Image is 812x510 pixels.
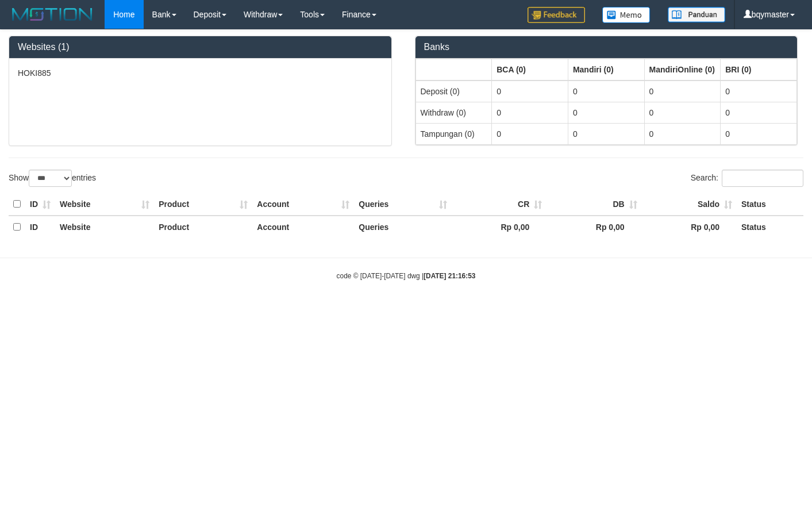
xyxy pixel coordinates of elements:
th: Group: activate to sort column ascending [568,59,644,80]
img: panduan.png [668,7,725,22]
label: Search: [691,170,803,187]
td: 0 [568,123,644,144]
h3: Banks [424,42,789,52]
th: Group: activate to sort column ascending [492,59,568,80]
td: 0 [568,80,644,102]
img: MOTION_logo.png [9,6,96,23]
th: Group: activate to sort column ascending [644,59,721,80]
p: HOKI885 [18,67,383,79]
td: 0 [644,102,721,123]
th: Product [154,193,252,216]
strong: [DATE] 21:16:53 [424,272,475,280]
label: Show entries [9,170,96,187]
td: 0 [568,102,644,123]
td: Tampungan (0) [415,123,492,144]
th: Account [252,193,354,216]
th: Status [737,193,803,216]
td: Withdraw (0) [415,102,492,123]
th: Website [55,193,154,216]
th: CR [452,193,547,216]
th: Saldo [642,193,737,216]
td: 0 [721,80,797,102]
th: Queries [354,193,452,216]
th: Queries [354,216,452,238]
th: ID [25,193,55,216]
th: DB [547,193,641,216]
input: Search: [722,170,803,187]
td: 0 [492,123,568,144]
h3: Websites (1) [18,42,383,52]
img: Button%20Memo.svg [602,7,651,23]
td: 0 [644,80,721,102]
small: code © [DATE]-[DATE] dwg | [337,272,476,280]
th: Account [252,216,354,238]
td: 0 [721,102,797,123]
th: Rp 0,00 [452,216,547,238]
th: ID [25,216,55,238]
select: Showentries [29,170,72,187]
img: Feedback.jpg [528,7,585,23]
td: Deposit (0) [415,80,492,102]
th: Product [154,216,252,238]
th: Rp 0,00 [547,216,641,238]
th: Status [737,216,803,238]
td: 0 [492,102,568,123]
th: Website [55,216,154,238]
th: Group: activate to sort column ascending [721,59,797,80]
td: 0 [492,80,568,102]
td: 0 [721,123,797,144]
td: 0 [644,123,721,144]
th: Group: activate to sort column ascending [415,59,492,80]
th: Rp 0,00 [642,216,737,238]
